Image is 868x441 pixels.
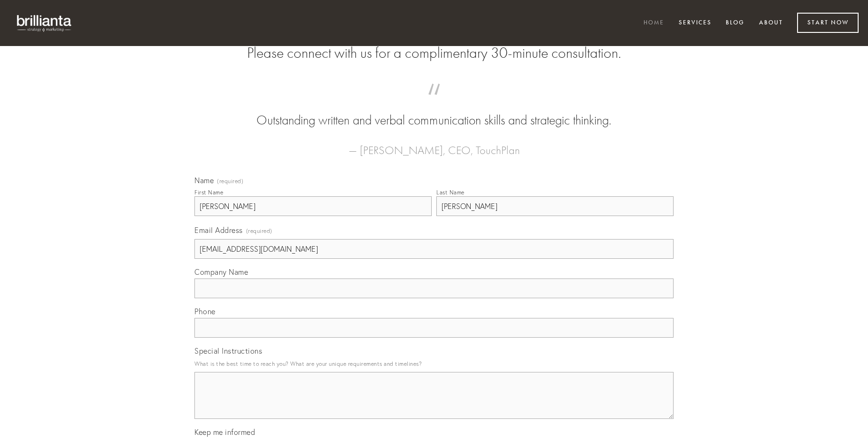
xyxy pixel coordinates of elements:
[194,267,248,277] span: Company Name
[797,13,859,33] a: Start Now
[194,44,674,62] h2: Please connect with us for a complimentary 30-minute consultation.
[436,189,465,196] div: Last Name
[720,15,751,31] a: Blog
[209,130,659,160] figcaption: — [PERSON_NAME], CEO, TouchPlan
[209,93,659,111] span: “
[194,346,262,356] span: Special Instructions
[194,357,674,370] p: What is the best time to reach you? What are your unique requirements and timelines?
[217,178,243,184] span: (required)
[209,93,659,130] blockquote: Outstanding written and verbal communication skills and strategic thinking.
[9,9,80,37] img: brillianta - research, strategy, marketing
[637,15,670,31] a: Home
[194,176,214,185] span: Name
[246,224,272,237] span: (required)
[194,225,243,235] span: Email Address
[673,15,718,31] a: Services
[753,15,789,31] a: About
[194,427,255,437] span: Keep me informed
[194,189,223,196] div: First Name
[194,307,216,316] span: Phone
